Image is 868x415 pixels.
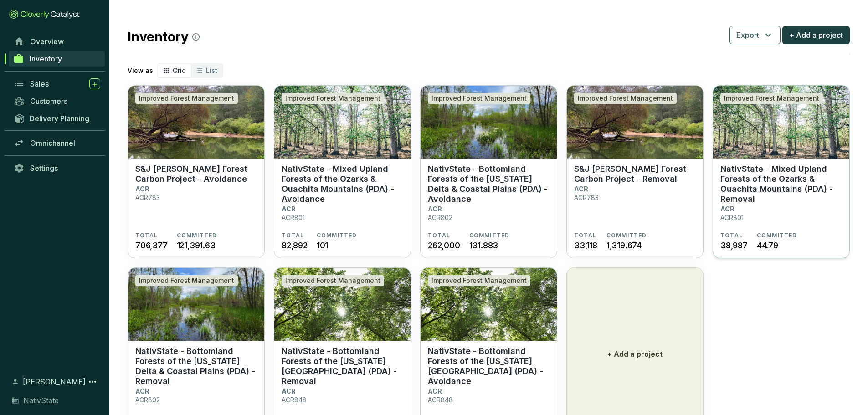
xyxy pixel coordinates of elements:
span: Export [736,30,759,41]
span: List [206,67,217,74]
p: NativState - Bottomland Forests of the [US_STATE][GEOGRAPHIC_DATA] (PDA) - Removal [282,346,403,386]
a: Inventory [9,51,105,67]
span: 44.79 [757,239,778,251]
span: Customers [30,97,67,106]
img: NativState - Bottomland Forests of the Mississippi Delta & Coastal Plains (PDA) - Avoidance [421,86,557,159]
div: Improved Forest Management [428,275,530,286]
p: ACR783 [574,194,599,201]
div: Improved Forest Management [135,93,238,104]
button: Export [729,26,781,44]
span: 121,391.63 [177,239,216,251]
img: S&J Taylor Forest Carbon Project - Removal [567,86,703,159]
span: Inventory [30,54,62,63]
span: 82,892 [282,239,308,251]
img: NativState - Mixed Upland Forests of the Ozarks & Ouachita Mountains (PDA) - Removal [713,86,849,159]
span: 38,987 [720,239,748,251]
p: NativState - Mixed Upland Forests of the Ozarks & Ouachita Mountains (PDA) - Removal [720,164,842,204]
p: View as [128,66,153,75]
p: ACR802 [428,214,452,221]
p: ACR [720,205,734,213]
a: Sales [9,76,105,92]
div: Improved Forest Management [282,93,384,104]
span: [PERSON_NAME] [23,376,86,387]
span: 706,377 [135,239,168,251]
a: S&J Taylor Forest Carbon Project - AvoidanceImproved Forest ManagementS&J [PERSON_NAME] Forest Ca... [128,85,265,258]
span: TOTAL [282,232,304,239]
p: + Add a project [607,348,663,359]
a: S&J Taylor Forest Carbon Project - RemovalImproved Forest ManagementS&J [PERSON_NAME] Forest Carb... [566,85,704,258]
a: NativState - Bottomland Forests of the Mississippi Delta & Coastal Plains (PDA) - AvoidanceImprov... [420,85,557,258]
span: + Add a project [789,30,843,41]
span: Omnichannel [30,138,75,148]
div: Improved Forest Management [574,93,677,104]
p: NativState - Bottomland Forests of the [US_STATE][GEOGRAPHIC_DATA] (PDA) - Avoidance [428,346,550,386]
span: 262,000 [428,239,460,251]
span: NativState [23,395,59,406]
span: COMMITTED [177,232,217,239]
a: Overview [9,34,105,49]
p: S&J [PERSON_NAME] Forest Carbon Project - Removal [574,164,696,184]
span: TOTAL [135,232,158,239]
p: ACR801 [282,214,305,221]
a: Customers [9,93,105,109]
span: TOTAL [428,232,450,239]
img: NativState - Bottomland Forests of the Mississippi Delta & Coastal Plains (PDA) - Removal [128,268,264,341]
p: ACR [135,387,149,395]
h2: Inventory [128,27,200,46]
div: Improved Forest Management [720,93,823,104]
a: Delivery Planning [9,111,105,126]
button: + Add a project [782,26,850,44]
span: 1,319.674 [606,239,642,251]
p: NativState - Bottomland Forests of the [US_STATE] Delta & Coastal Plains (PDA) - Removal [135,346,257,386]
span: Grid [173,67,186,74]
a: NativState - Mixed Upland Forests of the Ozarks & Ouachita Mountains (PDA) - RemovalImproved Fore... [713,85,850,258]
span: 131.883 [469,239,498,251]
div: Improved Forest Management [428,93,530,104]
span: 33,118 [574,239,597,251]
span: TOTAL [574,232,596,239]
img: NativState - Bottomland Forests of the Louisiana Plains (PDA) - Removal [274,268,411,341]
div: segmented control [157,63,223,78]
p: ACR [282,205,296,213]
p: NativState - Bottomland Forests of the [US_STATE] Delta & Coastal Plains (PDA) - Avoidance [428,164,550,204]
p: ACR [428,205,442,213]
a: NativState - Mixed Upland Forests of the Ozarks & Ouachita Mountains (PDA) - AvoidanceImproved Fo... [274,85,411,258]
span: TOTAL [720,232,743,239]
p: ACR [135,185,149,193]
img: S&J Taylor Forest Carbon Project - Avoidance [128,86,264,159]
span: Sales [30,79,49,88]
span: Overview [30,37,64,46]
p: ACR [428,387,442,395]
a: Settings [9,160,105,176]
span: 101 [317,239,328,251]
span: Settings [30,164,58,173]
span: Delivery Planning [30,114,89,123]
span: COMMITTED [606,232,647,239]
p: ACR802 [135,396,160,404]
p: ACR [574,185,588,193]
p: S&J [PERSON_NAME] Forest Carbon Project - Avoidance [135,164,257,184]
img: NativState - Bottomland Forests of the Louisiana Plains (PDA) - Avoidance [421,268,557,341]
div: Improved Forest Management [282,275,384,286]
span: COMMITTED [757,232,797,239]
div: Improved Forest Management [135,275,238,286]
p: NativState - Mixed Upland Forests of the Ozarks & Ouachita Mountains (PDA) - Avoidance [282,164,403,204]
p: ACR783 [135,194,160,201]
p: ACR848 [428,396,453,404]
span: COMMITTED [317,232,357,239]
img: NativState - Mixed Upland Forests of the Ozarks & Ouachita Mountains (PDA) - Avoidance [274,86,411,159]
a: Omnichannel [9,135,105,151]
p: ACR801 [720,214,744,221]
p: ACR [282,387,296,395]
span: COMMITTED [469,232,510,239]
p: ACR848 [282,396,307,404]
